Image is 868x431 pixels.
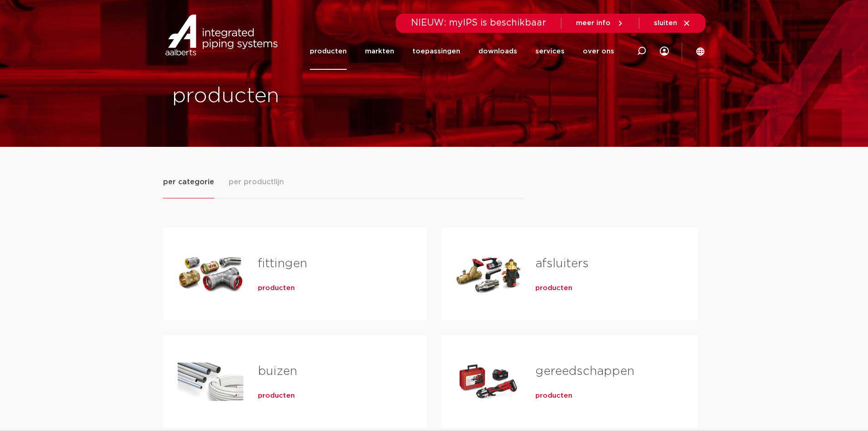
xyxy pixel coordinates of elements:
a: markten [365,33,394,70]
a: downloads [478,33,517,70]
a: producten [535,284,572,293]
a: afsluiters [535,258,589,270]
a: producten [258,284,295,293]
div: my IPS [660,33,669,70]
a: over ons [583,33,614,70]
span: meer info [576,20,611,26]
a: gereedschappen [535,365,634,377]
a: producten [310,33,347,70]
a: meer info [576,19,624,27]
a: producten [258,391,295,400]
a: buizen [258,365,297,377]
a: producten [535,391,572,400]
a: fittingen [258,258,307,270]
span: sluiten [654,20,677,26]
nav: Menu [310,33,614,70]
span: NIEUW: myIPS is beschikbaar [411,18,546,27]
a: toepassingen [412,33,460,70]
h1: producten [172,82,430,111]
span: per categorie [163,177,214,187]
span: per productlijn [229,177,284,187]
a: services [535,33,565,70]
a: sluiten [654,19,691,27]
